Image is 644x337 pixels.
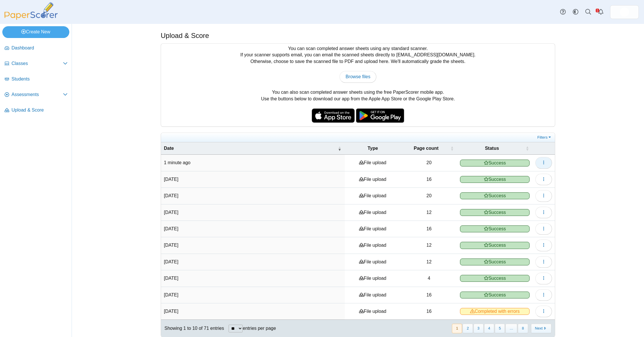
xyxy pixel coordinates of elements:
span: Date : Activate to remove sorting [338,142,341,154]
span: Success [460,160,530,166]
time: Aug 13, 2025 at 4:18 PM [164,193,178,198]
td: 16 [401,221,457,237]
button: 4 [484,324,494,333]
div: Showing 1 to 10 of 71 entries [161,320,224,337]
a: Upload & Score [2,104,70,117]
span: Success [460,242,530,249]
span: Success [460,209,530,216]
td: 20 [401,155,457,171]
time: Aug 6, 2025 at 4:27 PM [164,276,178,281]
a: Assessments [2,88,70,102]
a: Browse files [340,71,376,83]
span: Date [164,146,174,151]
a: Alerts [595,6,607,18]
a: Dashboard [2,41,70,55]
span: Dashboard [11,45,68,51]
time: Aug 13, 2025 at 4:18 PM [164,210,178,215]
td: 12 [401,204,457,221]
img: PaperScorer [2,2,60,20]
a: Classes [2,57,70,71]
img: apple-store-badge.svg [312,108,355,123]
button: 8 [518,324,528,333]
button: 5 [495,324,505,333]
a: Students [2,72,70,86]
img: google-play-badge.png [356,108,404,123]
span: Type [367,146,378,151]
td: 12 [401,254,457,270]
td: 16 [401,287,457,303]
td: File upload [345,155,401,171]
td: 20 [401,188,457,204]
span: Success [460,192,530,199]
td: File upload [345,287,401,303]
td: File upload [345,254,401,270]
label: entries per page [243,326,276,331]
span: Completed with errors [460,308,530,315]
button: 3 [474,324,484,333]
time: Aug 6, 2025 at 4:20 PM [164,292,178,297]
button: 2 [463,324,473,333]
time: Aug 11, 2025 at 4:10 PM [164,259,178,264]
span: Success [460,259,530,265]
span: Status [485,146,499,151]
td: File upload [345,204,401,221]
nav: pagination [451,324,551,333]
span: Page count : Activate to sort [450,142,454,154]
span: Success [460,176,530,183]
td: File upload [345,237,401,254]
span: … [505,324,517,333]
span: Page count [414,146,438,151]
td: File upload [345,221,401,237]
span: Status : Activate to sort [526,142,529,154]
span: Classes [11,60,63,67]
time: Sep 12, 2025 at 6:33 PM [164,160,191,165]
td: 16 [401,303,457,320]
a: Filters [536,135,553,140]
td: 16 [401,171,457,188]
span: Students [11,76,68,82]
time: Aug 6, 2025 at 4:20 PM [164,309,178,314]
span: Success [460,292,530,298]
td: File upload [345,270,401,287]
span: Success [460,275,530,282]
time: Aug 11, 2025 at 4:25 PM [164,226,178,231]
time: Aug 11, 2025 at 4:10 PM [164,243,178,248]
h1: Upload & Score [161,31,209,41]
div: You can scan completed answer sheets using any standard scanner. If your scanner supports email, ... [161,44,555,127]
a: PaperScorer [2,16,60,21]
button: 1 [452,324,462,333]
button: Next [531,324,551,333]
span: Browse files [346,74,370,79]
td: File upload [345,303,401,320]
img: ps.cRz8zCdsP4LbcP2q [620,7,629,17]
span: Upload & Score [11,107,68,113]
span: Assessments [11,91,63,98]
span: Success [460,225,530,232]
td: 4 [401,270,457,287]
td: 12 [401,237,457,254]
time: Sep 5, 2025 at 6:33 PM [164,177,178,182]
td: File upload [345,171,401,188]
td: File upload [345,188,401,204]
span: d&k prep prep [620,7,629,17]
a: ps.cRz8zCdsP4LbcP2q [610,5,639,19]
a: Create New [2,26,69,38]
